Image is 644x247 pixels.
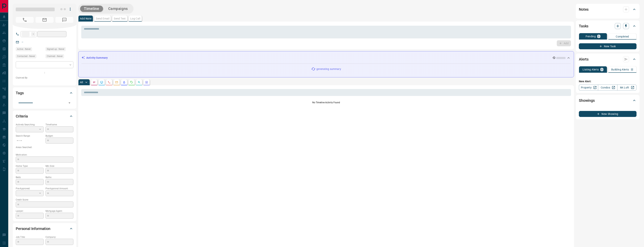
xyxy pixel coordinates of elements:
svg: Calls [108,81,111,84]
p: New Alert: [579,79,637,83]
span: No Number [55,17,73,23]
p: Listing Alerts [583,68,599,71]
button: Timeline [80,6,103,12]
h2: Alerts [579,56,589,62]
svg: Listing Alerts [123,81,126,84]
p: Job Title: [16,235,44,239]
svg: Requests [130,81,133,84]
button: New Task [579,43,637,49]
div: Tags [16,88,73,97]
p: No Timeline Activity Found [81,101,571,104]
p: Add Note [80,17,91,20]
button: Campaigns [104,6,132,12]
h2: Tags [16,90,24,96]
svg: Emails [115,81,118,84]
div: Showings [579,96,637,105]
p: Search Range: [16,134,44,138]
svg: Opportunities [138,81,141,84]
p: Home Type: [16,164,44,168]
p: 0 [598,35,599,38]
svg: Agent Actions [145,81,148,84]
p: Motivation: [16,153,73,156]
svg: Lead Browsing Activity [100,81,103,84]
span: No Number [16,17,34,23]
p: Baths: [45,176,73,179]
p: Min Size: [45,164,73,168]
p: -- - -- [16,138,44,144]
div: Personal Information [16,224,73,233]
p: 0 [601,68,603,71]
p: Claimed By: [16,76,73,79]
a: Mr.Loft [617,85,637,91]
p: Pre-Approval Amount: [45,187,73,190]
svg: Notes [93,81,96,84]
button: New Showing [579,111,637,117]
p: Building Alerts [611,68,629,71]
p: Company: [45,235,73,239]
p: All [80,81,83,84]
button: Open [67,100,72,106]
span: Claimed - Never [47,54,63,58]
p: Pending [586,35,596,38]
h2: Showings [579,97,595,103]
p: Budget: [45,134,73,138]
p: Completed [616,35,629,38]
p: 0 [631,68,633,71]
span: No Email [36,17,54,23]
a: -- [22,40,23,43]
h2: Notes [579,6,589,12]
a: Property [579,85,598,91]
p: Mortgage Agent: [45,209,73,213]
a: Condos [598,85,617,91]
h2: Personal Information [16,226,50,232]
div: Activity Summary [81,54,571,61]
h2: Criteria [16,113,28,119]
p: Timeframe: [45,123,73,126]
p: Activity Summary [86,56,108,60]
p: generating summary [316,67,341,71]
p: Actively Searching: [16,123,44,126]
span: Active - Never [17,47,31,51]
h2: Tasks [579,23,588,29]
p: Credit Score: [16,198,73,201]
p: Areas Searched: [16,146,73,149]
span: Signed up - Never [47,47,64,51]
div: Alerts [579,55,637,64]
p: Pre-Approved: [16,187,44,190]
div: Tasks [579,22,637,31]
span: Contacted - Never [17,54,35,58]
div: Notes [579,5,637,14]
p: Lawyer: [16,209,44,213]
div: Criteria [16,112,73,121]
p: Beds: [16,176,44,179]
